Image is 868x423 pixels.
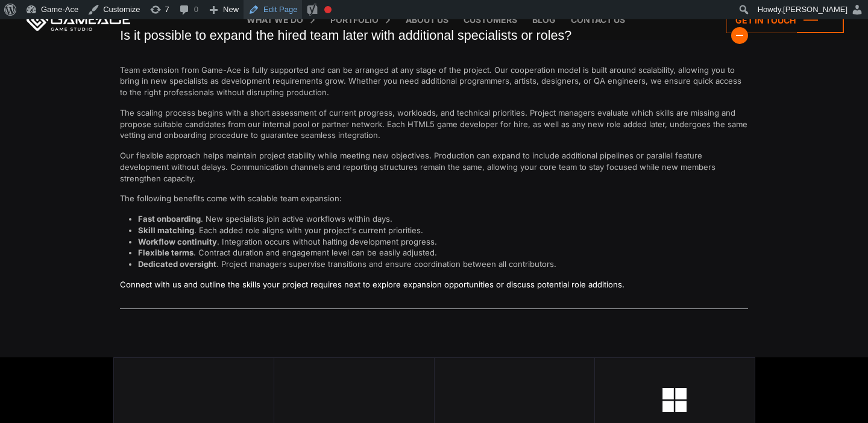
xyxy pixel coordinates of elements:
li: . Integration occurs without halting development progress. [138,236,748,248]
strong: Fast onboarding [138,214,201,224]
strong: Dedicated oversight [138,259,216,269]
strong: Skill matching [138,225,194,235]
div: Focus keyphrase not set [324,6,332,13]
p: Our flexible approach helps maintain project stability while meeting new objectives. Production c... [120,150,748,184]
li: . Each added role aligns with your project's current priorities. [138,225,748,236]
li: . Contract duration and engagement level can be easily adjusted. [138,247,748,258]
strong: Flexible terms [138,248,193,257]
p: The scaling process begins with a short assessment of current progress, workloads, and technical ... [120,107,748,141]
a: Connect with us and outline the skills your project requires next to explore expansion opportunit... [120,280,624,289]
li: . Project managers supervise transitions and ensure coordination between all contributors. [138,258,748,270]
img: Game development services [662,388,687,412]
p: Team extension from Game-Ace is fully supported and can be arranged at any stage of the project. ... [120,64,748,98]
a: Get in touch [726,7,844,33]
button: Is it possible to expand the hired team later with additional specialists or roles? [120,16,748,55]
li: . New specialists join active workflows within days. [138,213,748,225]
p: The following benefits come with scalable team expansion: [120,193,748,204]
strong: Workflow continuity [138,237,217,246]
span: [PERSON_NAME] [783,5,848,14]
